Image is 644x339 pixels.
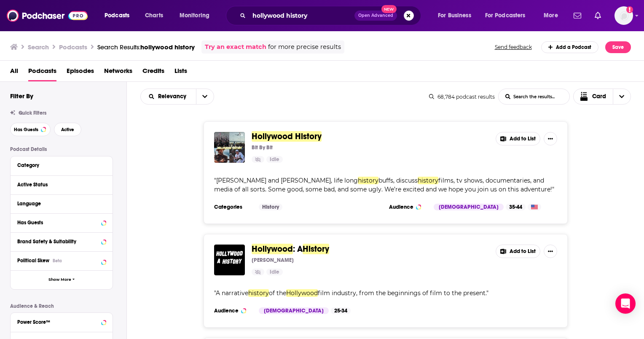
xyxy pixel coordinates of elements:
span: New [381,5,397,13]
button: Add to List [496,245,540,258]
div: Has Guests [17,220,99,226]
div: Search podcasts, credits, & more... [234,6,429,25]
span: : A [293,244,303,254]
span: Has Guests [14,127,38,132]
span: A narrative [216,289,248,297]
button: open menu [196,89,214,104]
button: open menu [174,9,220,22]
button: open menu [432,9,482,22]
div: Beta [53,258,62,264]
span: Relevancy [158,94,189,100]
span: Quick Filters [19,110,46,116]
span: for more precise results [268,42,341,52]
span: buffs, discuss [378,177,418,184]
img: Hollywood History [214,132,245,163]
a: Hollywood: AHistory [252,245,329,254]
span: Card [592,94,606,100]
p: Podcast Details [10,146,113,152]
span: Hollywood [286,289,318,297]
span: Hollywood History [252,131,322,142]
button: Language [17,198,106,209]
div: 68,784 podcast results [429,94,495,100]
button: Add to List [496,132,540,145]
button: Has Guests [10,123,51,136]
button: open menu [141,94,196,100]
a: Search Results:hollywood history [97,43,195,51]
span: history [418,177,438,184]
a: Credits [142,64,164,81]
div: Open Intercom Messenger [615,293,636,314]
button: Active [54,123,81,136]
a: All [10,64,18,81]
span: Political Skew [17,258,49,264]
button: Category [17,160,106,170]
button: Show More Button [544,132,557,145]
div: Category [17,162,100,168]
span: For Business [438,10,471,22]
button: Has Guests [17,217,106,228]
button: Active Status [17,179,106,190]
span: Open Advanced [358,13,393,18]
a: Add a Podcast [541,41,599,53]
span: history [248,289,269,297]
a: Hollywood History [252,132,322,141]
div: [DEMOGRAPHIC_DATA] [259,307,329,314]
span: Show More [48,277,71,282]
p: Audience & Reach [10,303,113,309]
a: Podchaser - Follow, Share and Rate Podcasts [7,8,88,24]
span: Podcasts [105,10,129,22]
img: User Profile [614,6,633,25]
a: Lists [174,64,187,81]
a: Show notifications dropdown [570,8,585,23]
span: Monitoring [180,10,209,22]
div: Power Score™ [17,319,99,325]
a: Charts [140,9,168,22]
span: history [358,177,378,184]
button: Open AdvancedNew [354,11,397,21]
a: Networks [104,64,132,81]
span: " " [214,177,554,193]
span: hollywood history [140,43,195,51]
span: Idle [270,156,279,164]
div: 35-44 [506,204,526,210]
span: Logged in as ereardon [614,6,633,25]
span: film industry, from the beginnings of film to the present. [318,289,486,297]
a: Idle [266,269,283,275]
button: open menu [538,9,569,22]
button: Show profile menu [614,6,633,25]
a: History [259,204,282,210]
h2: Choose List sort [140,89,214,105]
a: Podcasts [28,64,56,81]
div: Brand Safety & Suitability [17,239,99,245]
span: [PERSON_NAME] and [PERSON_NAME], life long [216,177,358,184]
span: Hollywood [252,244,293,254]
button: Political SkewBeta [17,255,106,266]
button: Send feedback [492,43,534,51]
span: of the [269,289,286,297]
button: Show More Button [544,245,557,258]
h3: Categories [214,204,252,210]
a: Try an exact match [205,42,266,52]
div: Active Status [17,182,100,188]
span: Idle [270,268,279,277]
button: Save [605,41,631,53]
a: Idle [266,156,283,163]
svg: Add a profile image [626,6,633,13]
button: Power Score™ [17,316,106,327]
input: Search podcasts, credits, & more... [249,9,354,22]
button: Choose View [573,89,631,105]
button: open menu [99,9,140,22]
span: " " [214,289,488,297]
h3: Audience [214,307,252,314]
span: Episodes [67,64,94,81]
button: Brand Safety & Suitability [17,236,106,247]
div: [DEMOGRAPHIC_DATA] [434,204,504,210]
img: Hollywood: A History [214,245,245,275]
